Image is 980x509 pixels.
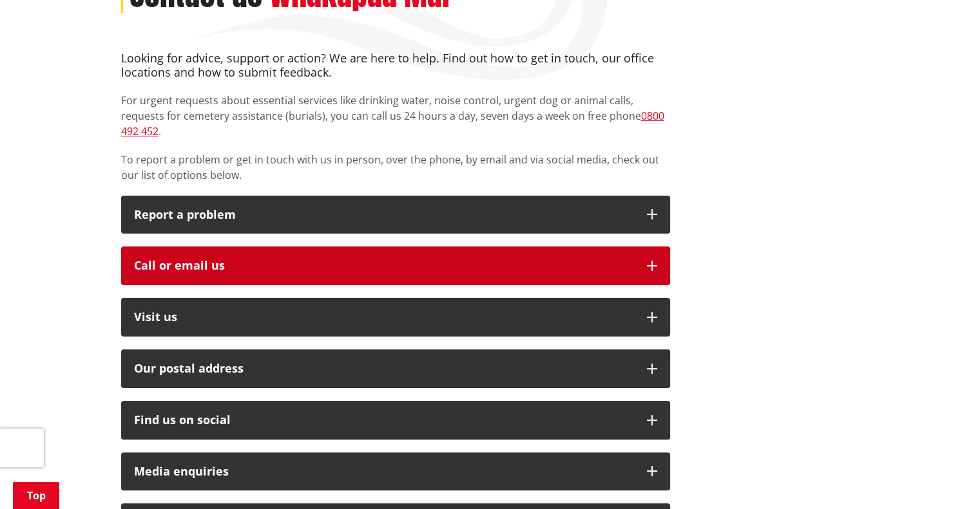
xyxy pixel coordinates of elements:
[134,311,634,324] p: Visit us
[121,298,670,337] button: Visit us
[134,259,634,272] div: Call or email us
[121,109,664,138] a: 0800 492 452
[13,482,59,509] a: Top
[121,349,670,388] button: Our postal address
[134,362,634,375] h2: Our postal address
[121,93,670,139] p: For urgent requests about essential services like drinking water, noise control, urgent dog or an...
[121,452,670,491] button: Media enquiries
[921,455,967,501] iframe: Messenger Launcher
[121,196,670,234] button: Report a problem
[121,401,670,440] button: Find us on social
[121,152,670,183] p: To report a problem or get in touch with us in person, over the phone, by email and via social me...
[134,465,634,478] div: Media enquiries
[121,246,670,285] button: Call or email us
[134,414,634,427] div: Find us on social
[134,208,634,221] p: Report a problem
[121,51,670,79] h4: Looking for advice, support or action? We are here to help. Find out how to get in touch, our off...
